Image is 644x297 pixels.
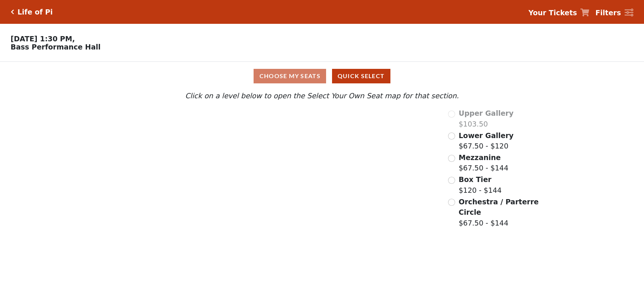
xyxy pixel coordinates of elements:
[459,109,514,117] span: Upper Gallery
[595,7,633,18] a: Filters
[459,174,502,195] label: $120 - $144
[86,90,558,101] p: Click on a level below to open the Select Your Own Seat map for that section.
[459,175,492,183] span: Box Tier
[459,197,540,229] label: $67.50 - $144
[459,198,539,217] span: Orchestra / Parterre Circle
[595,9,621,17] strong: Filters
[459,130,514,151] label: $67.50 - $120
[528,9,577,17] strong: Your Tickets
[11,9,14,15] a: Click here to go back to filters
[17,8,53,16] h5: Life of Pi
[332,69,390,83] button: Quick Select
[459,152,509,173] label: $67.50 - $144
[233,218,360,296] path: Orchestra / Parterre Circle - Seats Available: 36
[459,153,501,162] span: Mezzanine
[459,131,514,140] span: Lower Gallery
[459,108,514,129] label: $103.50
[163,114,289,144] path: Upper Gallery - Seats Available: 0
[528,7,589,18] a: Your Tickets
